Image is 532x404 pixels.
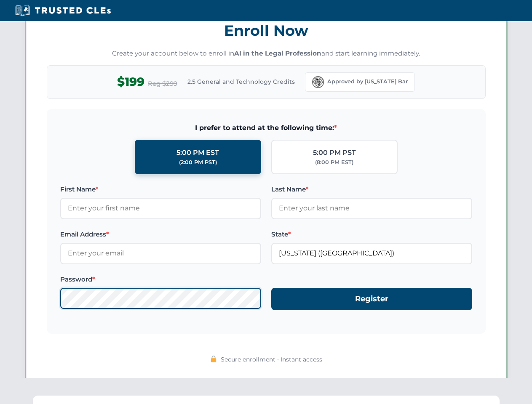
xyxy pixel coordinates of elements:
[271,198,472,219] input: Enter your last name
[176,147,219,158] div: 5:00 PM EST
[187,77,295,86] span: 2.5 General and Technology Credits
[234,49,321,57] strong: AI in the Legal Profession
[47,49,486,58] p: Create your account below to enroll in and start learning immediately.
[271,288,472,310] button: Register
[312,76,324,88] img: Florida Bar
[60,184,261,194] label: First Name
[60,229,261,239] label: Email Address
[271,184,472,194] label: Last Name
[327,77,408,86] span: Approved by [US_STATE] Bar
[60,274,261,284] label: Password
[271,243,472,264] input: Florida (FL)
[221,355,322,364] span: Secure enrollment • Instant access
[271,229,472,239] label: State
[117,72,144,91] span: $199
[60,122,472,133] span: I prefer to attend at the following time:
[148,79,177,89] span: Reg $299
[60,243,261,264] input: Enter your email
[313,147,356,158] div: 5:00 PM PST
[13,4,113,17] img: Trusted CLEs
[179,158,217,167] div: (2:00 PM PST)
[210,356,217,362] img: 🔒
[60,198,261,219] input: Enter your first name
[47,17,486,44] h3: Enroll Now
[315,158,353,167] div: (8:00 PM EST)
